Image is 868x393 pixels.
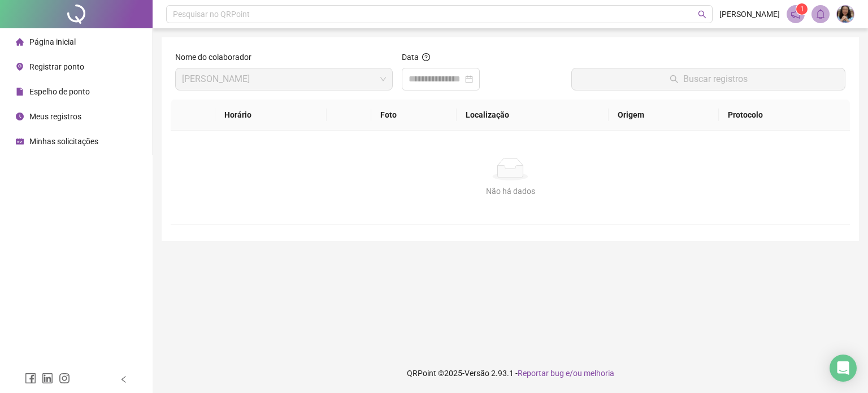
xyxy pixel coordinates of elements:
span: Página inicial [29,37,76,46]
button: Buscar registros [571,68,845,90]
span: Espelho de ponto [29,87,90,96]
span: [PERSON_NAME] [719,8,780,20]
footer: QRPoint © 2025 - 2.93.1 - [153,353,868,393]
label: Nome do colaborador [175,51,259,63]
span: 1 [800,5,804,13]
span: facebook [25,373,36,384]
span: instagram [59,373,70,384]
th: Protocolo [719,100,850,131]
span: Registrar ponto [29,62,84,71]
span: search [698,10,706,19]
span: linkedin [42,373,53,384]
th: Origem [609,100,719,131]
div: Open Intercom Messenger [830,355,857,382]
span: environment [16,63,24,71]
span: home [16,38,24,46]
sup: 1 [796,3,808,15]
div: Não há dados [184,185,836,197]
th: Horário [215,100,327,131]
span: notification [791,9,801,19]
span: file [16,88,24,96]
span: LUCILE BARRETO XAVIER [182,68,386,90]
th: Foto [371,100,457,131]
span: schedule [16,137,24,145]
span: bell [815,9,826,19]
th: Localização [457,100,609,131]
span: Minhas solicitações [29,137,98,146]
span: left [120,375,128,383]
span: Versão [465,369,489,378]
span: clock-circle [16,113,24,120]
span: Reportar bug e/ou melhoria [518,369,614,378]
span: question-circle [422,53,430,61]
img: 93873 [837,6,854,23]
span: Data [402,53,419,62]
span: Meus registros [29,112,81,121]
